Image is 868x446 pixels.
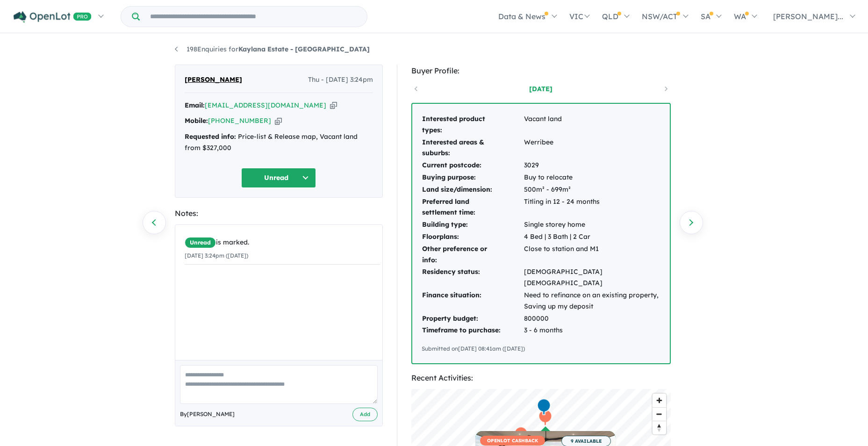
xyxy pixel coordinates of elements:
td: Other preference or info: [422,243,524,266]
span: Reset bearing to north [653,421,666,434]
a: [DATE] [501,84,581,94]
td: Building type: [422,219,524,231]
button: Add [352,408,378,421]
td: Timeframe to purchase: [422,324,524,337]
button: Copy [275,116,282,126]
td: Single storey home [524,219,660,231]
strong: Requested info: [185,132,236,141]
button: Zoom in [653,394,666,407]
span: OPENLOT CASHBACK [480,436,545,446]
td: Residency status: [422,266,524,289]
td: Finance situation: [422,289,524,313]
td: Preferred land settlement time: [422,196,524,219]
td: 800000 [524,313,660,325]
div: Submitted on [DATE] 08:41am ([DATE]) [422,344,660,353]
td: Werribee [524,137,660,160]
span: [PERSON_NAME]... [773,12,843,21]
img: Openlot PRO Logo White [14,11,92,23]
td: Need to refinance on an existing property, Saving up my deposit [524,289,660,313]
td: [DEMOGRAPHIC_DATA] [DEMOGRAPHIC_DATA] [524,266,660,289]
td: Titling in 12 - 24 months [524,196,660,219]
td: 4 Bed | 3 Bath | 2 Car [524,231,660,243]
div: Price-list & Release map, Vacant land from $327,000 [185,131,373,154]
strong: Mobile: [185,116,208,125]
td: Vacant land [524,113,660,137]
div: Recent Activities: [411,372,671,384]
div: is marked. [185,237,380,248]
td: 3029 [524,159,660,172]
td: Interested product types: [422,113,524,137]
span: [PERSON_NAME] [185,74,242,86]
a: [PHONE_NUMBER] [208,116,271,125]
td: Property budget: [422,313,524,325]
small: [DATE] 3:24pm ([DATE]) [185,252,248,259]
div: Map marker [537,398,551,416]
td: Close to station and M1 [524,243,660,266]
input: Try estate name, suburb, builder or developer [142,7,365,27]
strong: Kaylana Estate - [GEOGRAPHIC_DATA] [238,45,370,53]
span: By [PERSON_NAME] [180,410,235,419]
div: Notes: [175,207,383,220]
td: Floorplans: [422,231,524,243]
div: Buyer Profile: [411,65,671,77]
button: Zoom out [653,407,666,421]
td: Land size/dimension: [422,184,524,196]
td: 500m² - 699m² [524,184,660,196]
nav: breadcrumb [175,44,694,55]
span: Thu - [DATE] 3:24pm [308,74,373,86]
div: Map marker [514,426,528,444]
a: [EMAIL_ADDRESS][DOMAIN_NAME] [205,101,326,109]
a: 198Enquiries forKaylana Estate - [GEOGRAPHIC_DATA] [175,45,370,53]
button: Reset bearing to north [653,421,666,434]
span: Unread [185,237,216,248]
td: Current postcode: [422,159,524,172]
td: Buy to relocate [524,172,660,184]
div: Map marker [538,409,552,426]
td: 3 - 6 months [524,324,660,337]
td: Buying purpose: [422,172,524,184]
button: Copy [330,101,337,110]
button: Unread [241,168,316,188]
td: Interested areas & suburbs: [422,137,524,160]
strong: Email: [185,101,205,109]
